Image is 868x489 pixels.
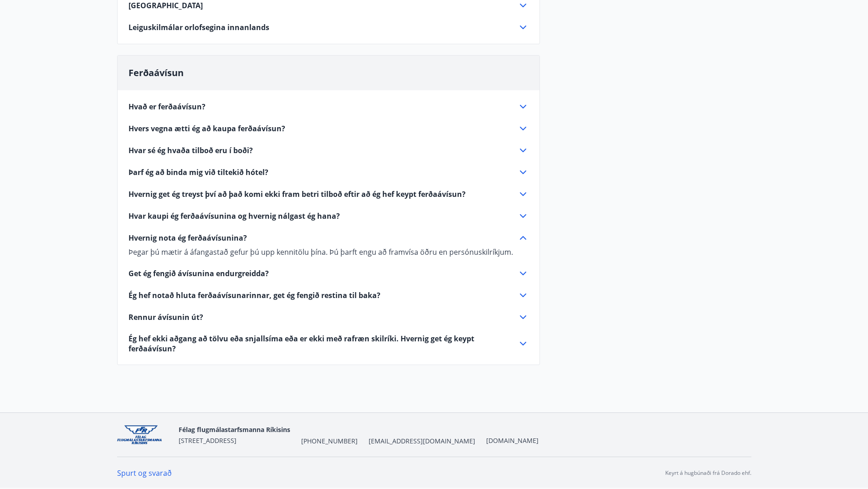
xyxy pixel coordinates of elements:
div: Get ég fengið ávísunina endurgreidda? [128,268,529,279]
div: Hvernig nota ég ferðaávísunina? [128,232,529,243]
span: [GEOGRAPHIC_DATA] [128,0,203,10]
span: Leiguskilmálar orlofsegina innanlands [128,22,269,32]
span: Hvernig get ég treyst því að það komi ekki fram betri tilboð eftir að ég hef keypt ferðaávísun? [128,189,466,199]
a: Spurt og svarað [117,468,172,478]
span: Get ég fengið ávísunina endurgreidda? [128,268,269,278]
span: [PHONE_NUMBER] [301,437,358,446]
div: Hvers vegna ætti ég að kaupa ferðaávísun? [128,123,529,134]
div: Hvar sé ég hvaða tilboð eru í boði? [128,145,529,156]
span: Hvar kaupi ég ferðaávísunina og hvernig nálgast ég hana? [128,211,340,221]
div: Hvar kaupi ég ferðaávísunina og hvernig nálgast ég hana? [128,211,529,221]
span: [STREET_ADDRESS] [179,436,236,445]
div: Ég hef notað hluta ferðaávísunarinnar, get ég fengið restina til baka? [128,290,529,301]
p: Keyrt á hugbúnaði frá Dorado ehf. [665,469,751,477]
span: Félag flugmálastarfsmanna Ríkisins [179,425,290,434]
div: Þarf ég að binda mig við tiltekið hótel? [128,167,529,178]
div: Hvað er ferðaávísun? [128,101,529,112]
span: Þarf ég að binda mig við tiltekið hótel? [128,167,268,177]
span: Hvernig nota ég ferðaávísunina? [128,233,247,243]
div: Hvernig nota ég ferðaávísunina? [128,243,529,257]
span: Hvar sé ég hvaða tilboð eru í boði? [128,145,253,155]
span: Rennur ávísunin út? [128,312,203,322]
p: Þegar þú mætir á áfangastað gefur þú upp kennitölu þína. Þú þarft engu að framvísa öðru en persón... [128,247,529,257]
img: jpzx4QWYf4KKDRVudBx9Jb6iv5jAOT7IkiGygIXa.png [117,425,171,445]
span: Hvers vegna ætti ég að kaupa ferðaávísun? [128,124,285,134]
span: Ég hef ekki aðgang að tölvu eða snjallsíma eða er ekki með rafræn skilríki. Hvernig get ég keypt ... [128,334,507,354]
span: Ferðaávísun [128,67,184,79]
div: Ég hef ekki aðgang að tölvu eða snjallsíma eða er ekki með rafræn skilríki. Hvernig get ég keypt ... [128,334,529,354]
span: Hvað er ferðaávísun? [128,102,205,112]
span: Ég hef notað hluta ferðaávísunarinnar, get ég fengið restina til baka? [128,290,380,300]
div: Hvernig get ég treyst því að það komi ekki fram betri tilboð eftir að ég hef keypt ferðaávísun? [128,189,529,200]
div: Rennur ávísunin út? [128,312,529,323]
div: Leiguskilmálar orlofsegina innanlands [128,22,529,33]
span: [EMAIL_ADDRESS][DOMAIN_NAME] [369,437,475,446]
a: [DOMAIN_NAME] [486,436,539,445]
